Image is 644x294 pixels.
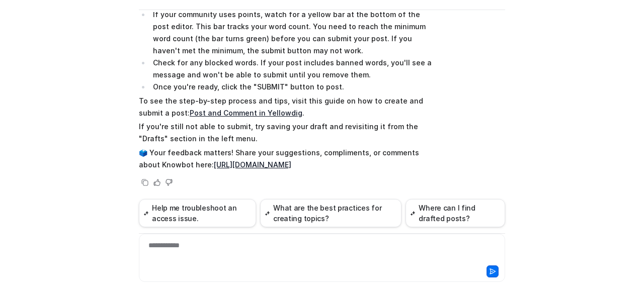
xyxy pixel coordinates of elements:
p: If you're still not able to submit, try saving your draft and revisiting it from the "Drafts" sec... [139,121,433,145]
li: Once you're ready, click the "SUBMIT" button to post. [150,81,433,93]
button: Help me troubleshoot an access issue. [139,199,256,227]
p: To see the step-by-step process and tips, visit this guide on how to create and submit a post: . [139,95,433,119]
li: If your community uses points, watch for a yellow bar at the bottom of the post editor. This bar ... [150,9,433,57]
li: Check for any blocked words. If your post includes banned words, you'll see a message and won't b... [150,57,433,81]
button: What are the best practices for creating topics? [260,199,401,227]
a: [URL][DOMAIN_NAME] [214,160,291,169]
button: Where can I find drafted posts? [406,199,505,227]
a: Post and Comment in Yellowdig [190,109,302,117]
p: 🗳️ Your feedback matters! Share your suggestions, compliments, or comments about Knowbot here: [139,147,433,171]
